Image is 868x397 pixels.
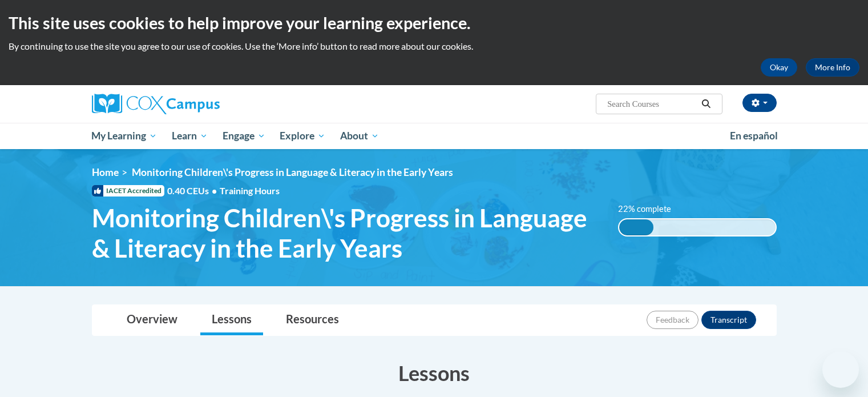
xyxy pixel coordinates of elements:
[274,305,350,335] a: Resources
[92,94,220,114] img: Cox Campus
[822,351,859,388] iframe: Button to launch messaging window
[606,97,697,111] input: Search Courses
[91,129,157,143] span: My Learning
[167,185,220,197] span: 0.40 CEUs
[92,203,601,263] span: Monitoring Children\'s Progress in Language & Literacy in the Early Years
[200,305,263,335] a: Lessons
[697,97,714,111] button: Search
[75,123,794,149] div: Main menu
[92,166,119,178] a: Home
[164,123,215,149] a: Learn
[619,219,653,235] div: 22% complete
[92,359,777,387] h3: Lessons
[722,124,785,148] a: En español
[215,123,273,149] a: Engage
[220,185,280,196] span: Training Hours
[761,58,797,77] button: Okay
[333,123,386,149] a: About
[272,123,333,149] a: Explore
[280,129,325,143] span: Explore
[92,94,309,114] a: Cox Campus
[806,58,859,77] a: More Info
[92,185,164,197] span: IACET Accredited
[340,129,379,143] span: About
[132,166,453,178] span: Monitoring Children\'s Progress in Language & Literacy in the Early Years
[223,129,265,143] span: Engage
[84,123,165,149] a: My Learning
[9,11,859,34] h2: This site uses cookies to help improve your learning experience.
[9,40,859,53] p: By continuing to use the site you agree to our use of cookies. Use the ‘More info’ button to read...
[647,311,699,329] button: Feedback
[701,311,756,329] button: Transcript
[730,130,778,142] span: En español
[742,94,777,112] button: Account Settings
[212,185,217,196] span: •
[618,203,684,215] label: 22% complete
[172,129,208,143] span: Learn
[115,305,189,335] a: Overview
